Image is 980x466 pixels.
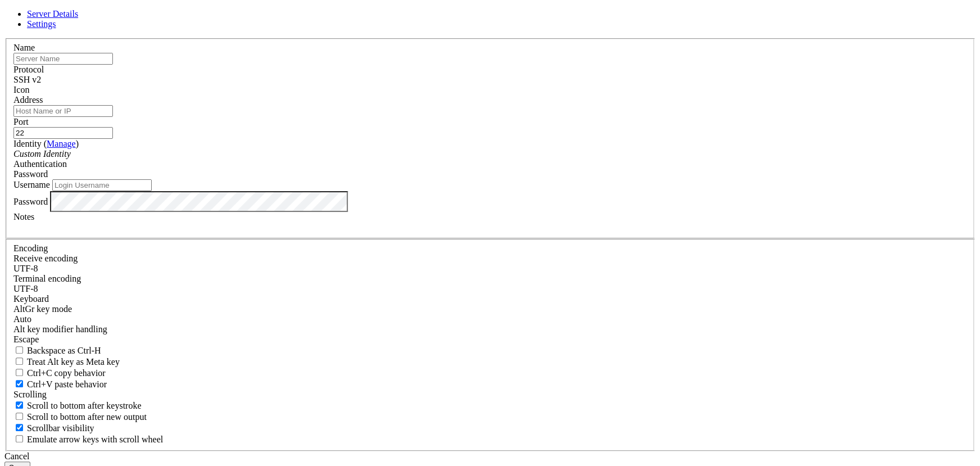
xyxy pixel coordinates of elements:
span: Scrollbar visibility [27,423,94,433]
div: UTF-8 [13,284,967,294]
input: Ctrl+V paste behavior [16,380,23,387]
label: Set the expected encoding for data received from the host. If the encodings do not match, visual ... [13,304,72,314]
input: Emulate arrow keys with scroll wheel [16,435,23,442]
a: Server Details [27,9,78,19]
span: Backspace as Ctrl-H [27,346,101,355]
label: Scrolling [13,390,47,399]
label: Ctrl-C copies if true, send ^C to host if false. Ctrl-Shift-C sends ^C to host if true, copies if... [13,368,106,378]
label: Password [13,196,48,206]
input: Server Name [13,53,113,65]
label: Notes [13,212,34,221]
div: Auto [13,314,967,324]
div: Password [13,169,967,179]
label: Identity [13,139,79,148]
label: Set the expected encoding for data received from the host. If the encodings do not match, visual ... [13,254,78,263]
a: Manage [47,139,76,148]
a: Settings [27,19,56,29]
div: Escape [13,334,967,345]
label: Name [13,43,35,52]
input: Treat Alt key as Meta key [16,358,23,365]
span: Emulate arrow keys with scroll wheel [27,435,163,444]
label: Protocol [13,65,44,74]
label: Whether to scroll to the bottom on any keystroke. [13,401,142,410]
input: Backspace as Ctrl-H [16,346,23,354]
input: Scroll to bottom after keystroke [16,401,23,409]
span: Escape [13,334,39,344]
label: Username [13,180,50,189]
label: Controls how the Alt key is handled. Escape: Send an ESC prefix. 8-Bit: Add 128 to the typed char... [13,324,107,334]
div: Custom Identity [13,149,967,159]
span: SSH v2 [13,75,41,84]
label: Address [13,95,43,105]
span: ( ) [44,139,79,148]
span: UTF-8 [13,284,38,293]
i: Custom Identity [13,149,71,159]
input: Login Username [52,179,152,191]
input: Scrollbar visibility [16,424,23,431]
label: The vertical scrollbar mode. [13,423,94,433]
div: Cancel [4,451,976,462]
label: Keyboard [13,294,49,304]
label: Port [13,117,29,126]
div: UTF-8 [13,264,967,274]
span: UTF-8 [13,264,38,273]
span: Auto [13,314,31,324]
span: Scroll to bottom after new output [27,412,147,422]
span: Ctrl+V paste behavior [27,379,107,389]
span: Ctrl+C copy behavior [27,368,106,378]
span: Scroll to bottom after keystroke [27,401,142,410]
label: Whether the Alt key acts as a Meta key or as a distinct Alt key. [13,357,120,367]
label: Ctrl+V pastes if true, sends ^V to host if false. Ctrl+Shift+V sends ^V to host if true, pastes i... [13,379,107,389]
input: Host Name or IP [13,105,113,117]
span: Password [13,169,48,179]
label: Scroll to bottom after new output. [13,412,147,422]
input: Ctrl+C copy behavior [16,369,23,376]
input: Scroll to bottom after new output [16,413,23,420]
div: SSH v2 [13,75,967,85]
label: If true, the backspace should send BS ('\x08', aka ^H). Otherwise the backspace key should send '... [13,346,101,355]
label: When using the alternative screen buffer, and DECCKM (Application Cursor Keys) is active, mouse w... [13,435,163,444]
span: Treat Alt key as Meta key [27,357,120,367]
input: Port Number [13,127,113,139]
label: Encoding [13,243,48,253]
label: Icon [13,85,29,94]
label: The default terminal encoding. ISO-2022 enables character map translations (like graphics maps). ... [13,274,81,283]
label: Authentication [13,159,67,169]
